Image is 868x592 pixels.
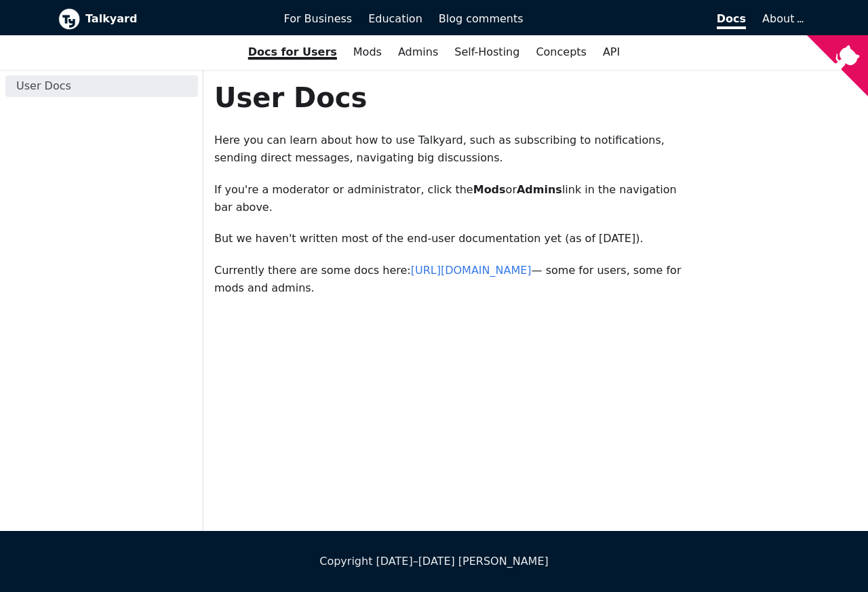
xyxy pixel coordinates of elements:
span: Education [368,12,422,25]
a: Mods [345,41,390,64]
a: Docs for Users [240,41,345,64]
span: For Business [284,12,353,25]
h1: User Docs [214,81,691,115]
p: Currently there are some docs here: — some for users, some for mods and admins. [214,262,691,298]
span: Docs [717,12,746,29]
p: If you're a moderator or administrator, click the or link in the navigation bar above. [214,181,691,217]
a: Docs [532,7,755,31]
strong: Admins [517,183,562,196]
span: Blog comments [439,12,524,25]
p: But we haven't written most of the end-user documentation yet (as of [DATE]). [214,230,691,248]
a: Education [360,7,431,31]
p: Here you can learn about how to use Talkyard, such as subscribing to notifications, sending direc... [214,132,691,167]
a: Concepts [528,41,595,64]
a: For Business [276,7,361,31]
img: Talkyard logo [58,8,80,30]
a: User Docs [5,75,198,97]
a: Admins [390,41,446,64]
a: API [595,41,628,64]
div: Copyright [DATE]–[DATE] [PERSON_NAME] [58,553,810,570]
strong: Mods [473,183,506,196]
a: Self-Hosting [446,41,528,64]
b: Talkyard [85,10,265,28]
a: Talkyard logoTalkyard [58,8,265,30]
a: [URL][DOMAIN_NAME] [411,264,532,277]
a: About [762,12,802,25]
a: Blog comments [431,7,532,31]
